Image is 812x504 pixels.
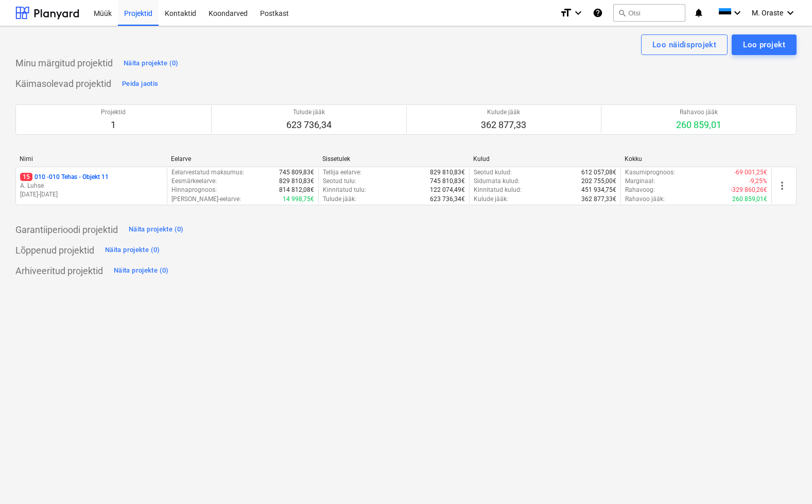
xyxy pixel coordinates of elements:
[286,119,332,131] p: 623 736,34
[430,177,465,186] p: 745 810,83€
[749,177,767,186] p: -9,25%
[581,186,616,194] p: 451 934,75€
[743,38,785,51] div: Loo projekt
[15,57,113,69] p: Minu märgitud projektid
[581,195,616,204] p: 362 877,33€
[581,177,616,186] p: 202 755,00€
[15,78,111,90] p: Käimasolevad projektid
[15,265,103,277] p: Arhiveeritud projektid
[119,76,161,92] button: Peida jaotis
[581,168,616,177] p: 612 057,08€
[652,38,716,51] div: Loo näidisprojekt
[126,222,186,238] button: Näita projekte (0)
[20,173,163,199] div: 15010 -010 Tehas - Objekt 11A. Luhse[DATE]-[DATE]
[625,177,655,186] p: Marginaal :
[20,173,109,182] p: 010 - 010 Tehas - Objekt 11
[430,168,465,177] p: 829 810,83€
[430,195,465,204] p: 623 736,34€
[618,9,626,17] span: search
[283,195,314,204] p: 14 998,75€
[323,177,356,186] p: Seotud tulu :
[323,195,356,204] p: Tulude jääk :
[122,78,158,90] div: Peida jaotis
[105,244,160,256] div: Näita projekte (0)
[101,108,126,117] p: Projektid
[732,34,797,55] button: Loo projekt
[474,186,522,194] p: Kinnitatud kulud :
[102,242,163,259] button: Näita projekte (0)
[734,168,767,177] p: -69 001,25€
[676,119,721,131] p: 260 859,01
[613,4,685,22] button: Otsi
[474,177,520,186] p: Sidumata kulud :
[279,186,314,194] p: 814 812,08€
[560,7,572,19] i: format_size
[784,7,797,19] i: keyboard_arrow_down
[731,7,744,19] i: keyboard_arrow_down
[171,177,217,186] p: Eesmärkeelarve :
[752,9,783,17] span: M. Oraste
[694,7,704,19] i: notifications
[732,195,767,204] p: 260 859,01€
[474,195,508,204] p: Kulude jääk :
[15,244,94,257] p: Lõppenud projektid
[625,195,665,204] p: Rahavoo jääk :
[279,177,314,186] p: 829 810,83€
[171,155,314,163] div: Eelarve
[20,155,163,163] div: Nimi
[323,168,361,177] p: Tellija eelarve :
[121,55,181,71] button: Näita projekte (0)
[776,179,788,192] span: more_vert
[731,186,767,194] p: -329 860,26€
[171,186,217,194] p: Hinnaprognoos :
[101,119,126,131] p: 1
[625,155,768,163] div: Kokku
[481,108,526,117] p: Kulude jääk
[111,263,171,279] button: Näita projekte (0)
[593,7,603,19] i: Abikeskus
[572,7,584,19] i: keyboard_arrow_down
[124,58,179,69] div: Näita projekte (0)
[20,190,163,199] p: [DATE] - [DATE]
[20,182,163,190] p: A. Luhse
[481,119,526,131] p: 362 877,33
[473,155,616,163] div: Kulud
[625,168,675,177] p: Kasumiprognoos :
[322,155,465,163] div: Sissetulek
[286,108,332,117] p: Tulude jääk
[474,168,512,177] p: Seotud kulud :
[20,173,32,181] span: 15
[279,168,314,177] p: 745 809,83€
[430,186,465,194] p: 122 074,49€
[676,108,721,117] p: Rahavoo jääk
[114,265,169,277] div: Näita projekte (0)
[129,224,184,236] div: Näita projekte (0)
[171,168,244,177] p: Eelarvestatud maksumus :
[323,186,366,194] p: Kinnitatud tulu :
[625,186,655,194] p: Rahavoog :
[15,224,118,236] p: Garantiiperioodi projektid
[641,34,728,55] button: Loo näidisprojekt
[171,195,241,204] p: [PERSON_NAME]-eelarve :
